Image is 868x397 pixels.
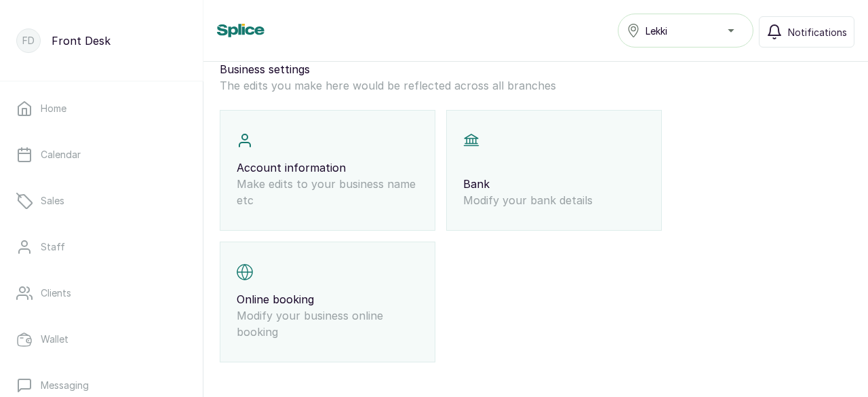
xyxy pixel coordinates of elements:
[11,182,192,220] a: Sales
[220,110,435,231] div: Account informationMake edits to your business name etc
[11,90,192,128] a: Home
[11,320,192,358] a: Wallet
[11,228,192,266] a: Staff
[41,194,64,208] p: Sales
[220,77,852,94] p: The edits you make here would be reflected across all branches
[618,14,753,48] button: Lekki
[41,102,66,115] p: Home
[220,242,435,362] div: Online bookingModify your business online booking
[463,176,645,192] p: Bank
[11,136,192,174] a: Calendar
[759,16,854,48] button: Notifications
[237,159,418,176] p: Account information
[446,110,662,231] div: BankModify your bank details
[220,61,852,77] p: Business settings
[11,274,192,312] a: Clients
[52,33,111,49] p: Front Desk
[41,379,89,392] p: Messaging
[237,307,418,340] p: Modify your business online booking
[41,333,68,346] p: Wallet
[646,24,667,38] span: Lekki
[788,25,847,39] span: Notifications
[237,291,418,307] p: Online booking
[41,148,81,162] p: Calendar
[237,176,418,208] p: Make edits to your business name etc
[463,192,645,208] p: Modify your bank details
[22,34,35,48] p: FD
[41,286,71,300] p: Clients
[41,240,65,254] p: Staff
